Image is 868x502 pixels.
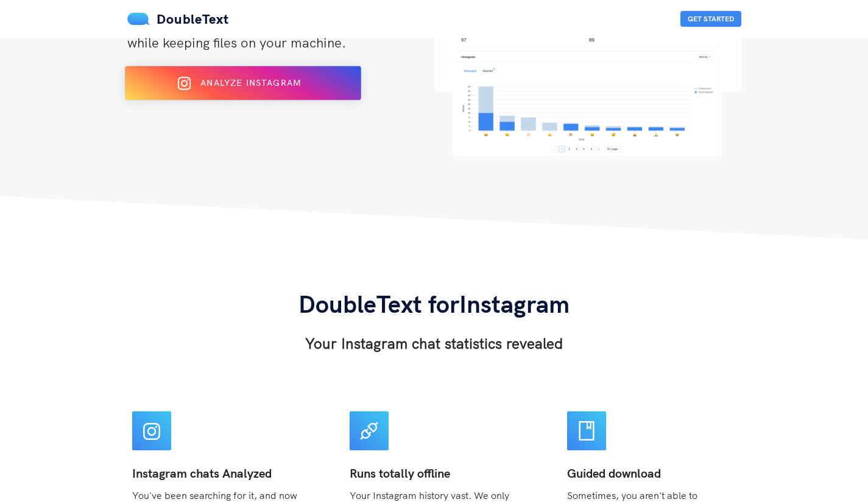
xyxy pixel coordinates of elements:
[200,77,301,88] span: Analyze Instagram
[127,34,346,51] span: while keeping files on your machine.
[567,465,661,481] b: Guided download
[577,421,596,441] span: book
[127,10,229,27] a: DoubleText
[157,10,229,27] span: DoubleText
[298,288,570,319] span: DoubleText for Instagram
[132,465,272,481] b: Instagram chats Analyzed
[127,82,359,93] a: Analyze Instagram
[359,421,379,441] span: api
[680,11,741,27] button: Get Started
[125,66,361,100] button: Analyze Instagram
[298,333,570,353] h3: Your Instagram chat statistics revealed
[127,13,150,25] img: mS3x8y1f88AAAAABJRU5ErkJggg==
[350,465,450,481] b: Runs totally offline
